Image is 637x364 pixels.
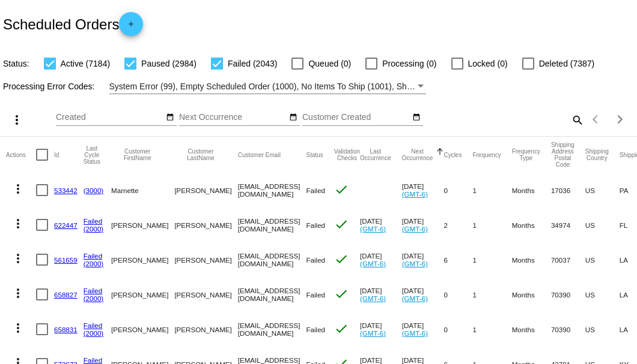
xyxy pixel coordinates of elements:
mat-cell: [PERSON_NAME] [174,277,237,312]
mat-select: Filter by Processing Error Codes [109,79,427,94]
a: (GMT-6) [402,260,428,267]
button: Change sorting for CustomerLastName [174,148,227,161]
a: (2000) [84,294,104,302]
mat-header-cell: Validation Checks [334,137,360,173]
mat-cell: 70390 [551,277,585,312]
a: (GMT-6) [360,329,386,337]
mat-cell: US [585,173,620,207]
button: Change sorting for NextOccurrenceUtc [402,148,433,161]
a: Failed [84,217,103,225]
mat-icon: more_vert [11,216,25,231]
button: Change sorting for CustomerEmail [238,151,281,158]
mat-cell: Marnette [111,173,174,207]
mat-cell: [PERSON_NAME] [111,312,174,347]
a: 561659 [54,256,78,264]
span: Failed (2043) [228,56,278,71]
mat-cell: [EMAIL_ADDRESS][DOMAIN_NAME] [238,173,306,207]
a: 658831 [54,326,78,333]
button: Change sorting for Frequency [472,151,501,158]
mat-icon: more_vert [11,286,25,300]
button: Change sorting for Cycles [443,151,462,158]
mat-cell: [PERSON_NAME] [174,242,237,277]
a: Failed [84,252,103,260]
a: 622447 [54,221,78,229]
mat-cell: [EMAIL_ADDRESS][DOMAIN_NAME] [238,312,306,347]
button: Change sorting for Id [54,151,59,158]
mat-cell: 1 [472,207,511,242]
a: (2000) [84,225,104,233]
mat-icon: check [334,321,349,336]
span: Failed [306,256,325,264]
a: (GMT-6) [402,190,428,198]
a: (GMT-6) [402,225,428,233]
mat-cell: [DATE] [402,277,444,312]
mat-cell: [DATE] [402,312,444,347]
input: Created [56,113,164,122]
span: Status: [3,59,29,68]
a: (2000) [84,260,104,267]
a: Failed [84,321,103,329]
button: Change sorting for CustomerFirstName [111,148,163,161]
a: (GMT-6) [360,294,386,302]
a: Failed [84,287,103,294]
span: Failed [306,291,325,299]
mat-cell: 0 [443,312,472,347]
mat-icon: date_range [289,113,297,122]
a: Failed [84,356,103,364]
mat-cell: [DATE] [402,242,444,277]
a: (GMT-6) [402,329,428,337]
mat-cell: [PERSON_NAME] [174,312,237,347]
mat-cell: Months [512,242,551,277]
mat-cell: [DATE] [402,207,444,242]
mat-icon: more_vert [10,113,24,127]
mat-cell: US [585,312,620,347]
input: Next Occurrence [179,113,287,122]
mat-cell: [PERSON_NAME] [174,173,237,207]
mat-cell: [PERSON_NAME] [111,242,174,277]
a: (GMT-6) [360,260,386,267]
mat-cell: US [585,277,620,312]
mat-cell: 1 [472,173,511,207]
mat-header-cell: Actions [6,137,36,173]
mat-cell: 1 [472,312,511,347]
span: Failed [306,221,325,229]
mat-icon: check [334,252,349,266]
h2: Scheduled Orders [3,12,143,36]
input: Customer Created [302,113,410,122]
mat-icon: more_vert [11,321,25,335]
span: Active (7184) [61,56,110,71]
mat-cell: 2 [443,207,472,242]
mat-cell: 0 [443,173,472,207]
mat-cell: [EMAIL_ADDRESS][DOMAIN_NAME] [238,277,306,312]
span: Paused (2984) [141,56,197,71]
mat-cell: [DATE] [360,312,402,347]
mat-cell: [DATE] [360,207,402,242]
mat-cell: [DATE] [402,173,444,207]
a: 658827 [54,291,78,299]
mat-cell: Months [512,207,551,242]
mat-cell: [PERSON_NAME] [111,277,174,312]
mat-cell: US [585,242,620,277]
a: 533442 [54,186,78,194]
mat-cell: 6 [443,242,472,277]
span: Processing Error Codes: [3,82,95,91]
mat-icon: check [334,182,349,197]
span: Failed [306,186,325,194]
button: Change sorting for ShippingPostcode [551,142,575,168]
a: (GMT-6) [402,294,428,302]
mat-cell: 1 [472,242,511,277]
button: Change sorting for ShippingCountry [585,148,609,161]
a: (2000) [84,329,104,337]
mat-icon: more_vert [11,182,25,196]
mat-cell: Months [512,173,551,207]
mat-icon: date_range [412,113,421,122]
mat-cell: [EMAIL_ADDRESS][DOMAIN_NAME] [238,242,306,277]
button: Change sorting for Status [306,151,323,158]
mat-cell: [EMAIL_ADDRESS][DOMAIN_NAME] [238,207,306,242]
mat-icon: check [334,287,349,301]
button: Change sorting for LastProcessingCycleId [84,145,100,165]
mat-cell: [DATE] [360,242,402,277]
mat-cell: Months [512,277,551,312]
span: Queued (0) [308,56,351,71]
mat-cell: 1 [472,277,511,312]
